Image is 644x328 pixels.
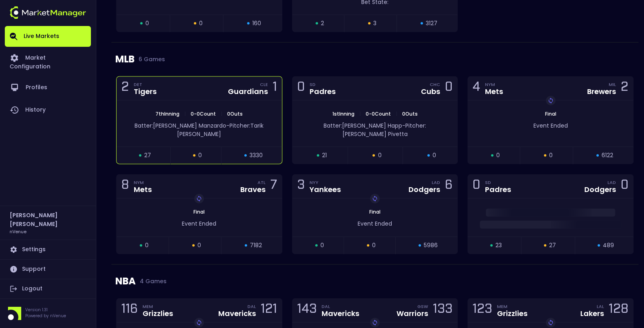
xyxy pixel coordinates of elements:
img: replayImg [196,195,202,202]
span: 6 Games [135,56,165,62]
div: SD [485,179,511,186]
div: 6 [445,179,453,194]
div: Warriors [396,310,428,317]
div: Dodgers [584,186,616,193]
span: | [218,110,225,117]
span: 3 [373,19,376,28]
span: 4 Games [136,278,167,284]
div: DET [134,81,157,88]
div: MLB [115,42,634,76]
span: | [182,110,188,117]
span: Final [191,208,207,215]
div: Mets [134,186,152,193]
img: replayImg [372,195,378,202]
span: 2 [321,19,324,28]
div: 2 [621,81,628,96]
div: 121 [261,303,277,318]
span: 0 [320,241,324,250]
span: 6122 [602,151,613,160]
span: Event Ended [182,220,216,228]
div: NYM [134,179,152,186]
div: GSW [417,303,428,310]
img: replayImg [196,319,202,326]
a: Settings [5,240,91,259]
span: Batter: [PERSON_NAME] Happ [324,122,402,130]
div: 7 [270,179,277,194]
div: DAL [322,303,359,310]
div: 143 [297,303,317,318]
img: replayImg [547,97,554,104]
span: 27 [144,151,151,160]
span: 0 [549,151,553,160]
div: Guardians [228,88,268,95]
div: 8 [121,179,129,194]
span: Final [543,110,559,117]
div: Tigers [134,88,157,95]
span: 27 [549,241,556,250]
span: 23 [495,241,502,250]
span: Final [367,208,383,215]
img: replayImg [372,319,378,326]
div: Grizzlies [143,310,173,317]
div: 123 [473,303,492,318]
div: MEM [497,303,527,310]
div: Dodgers [409,186,440,193]
div: Padres [310,88,336,95]
div: MIL [609,81,616,88]
img: replayImg [547,319,554,326]
span: 0 - 0 Count [188,110,218,117]
a: Support [5,260,91,279]
div: 0 [473,179,480,194]
div: CHC [430,81,440,88]
span: 5986 [424,241,438,250]
span: | [356,110,363,117]
div: Brewers [587,88,616,95]
div: Padres [485,186,511,193]
a: Logout [5,279,91,298]
span: Pitcher: Tarik [PERSON_NAME] [177,122,264,138]
div: DAL [248,303,256,310]
div: Version 1.31Powered by nVenue [5,307,91,320]
span: 0 [198,151,202,160]
div: Mavericks [218,310,256,317]
div: Cubs [421,88,440,95]
div: NBA [115,264,634,298]
span: - [226,122,229,130]
div: MEM [143,303,173,310]
a: Live Markets [5,26,91,47]
div: NYM [485,81,503,88]
span: 0 [433,151,436,160]
div: 2 [121,81,129,96]
span: 7182 [250,241,262,250]
a: Market Configuration [5,47,91,76]
span: 21 [322,151,327,160]
span: 0 Outs [225,110,245,117]
div: 4 [473,81,480,96]
div: Grizzlies [497,310,527,317]
div: 0 [621,179,628,194]
div: 133 [433,303,453,318]
div: Lakers [580,310,604,317]
div: 116 [121,303,138,318]
div: 1 [273,81,277,96]
span: Pitcher: [PERSON_NAME] Pivetta [342,122,426,138]
div: SD [310,81,336,88]
a: History [5,99,91,121]
div: 128 [609,303,628,318]
span: 0 [372,241,376,250]
span: Event Ended [533,122,568,130]
div: Mets [485,88,503,95]
div: Braves [240,186,266,193]
span: 0 Outs [399,110,420,117]
p: Powered by nVenue [25,313,66,319]
div: LAD [608,179,616,186]
div: 0 [445,81,453,96]
span: 3330 [250,151,263,160]
div: ATL [258,179,266,186]
span: Event Ended [358,220,392,228]
div: NYY [310,179,341,186]
div: Mavericks [322,310,359,317]
h2: [PERSON_NAME] [PERSON_NAME] [10,211,86,228]
a: Profiles [5,76,91,99]
div: LAD [432,179,440,186]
